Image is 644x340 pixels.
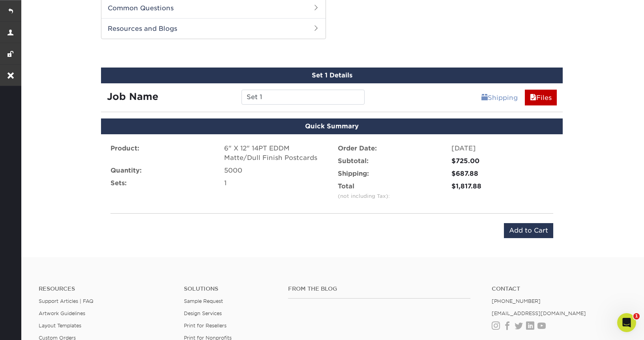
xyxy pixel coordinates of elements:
[107,91,158,102] strong: Job Name
[39,286,172,292] h4: Resources
[184,286,276,292] h4: Solutions
[184,310,222,316] a: Design Services
[241,90,364,105] input: Enter a job name
[476,90,523,105] a: Shipping
[101,68,563,83] div: Set 1 Details
[2,316,67,337] iframe: Google Customer Reviews
[288,286,470,292] h4: From the Blog
[110,144,139,153] label: Product:
[451,182,553,191] div: $1,817.88
[451,144,553,153] div: [DATE]
[184,323,227,329] a: Print for Resellers
[633,313,640,319] span: 1
[525,90,557,105] a: Files
[451,156,553,166] div: $725.00
[338,156,369,166] label: Subtotal:
[224,166,326,175] div: 5000
[224,178,326,188] div: 1
[338,193,390,199] small: (not including Tax):
[184,298,223,304] a: Sample Request
[617,313,636,332] iframe: Intercom live chat
[451,169,553,178] div: $687.88
[338,144,377,153] label: Order Date:
[39,310,85,316] a: Artwork Guidelines
[101,18,326,39] h2: Resources and Blogs
[492,298,541,304] a: [PHONE_NUMBER]
[338,169,369,178] label: Shipping:
[492,310,586,316] a: [EMAIL_ADDRESS][DOMAIN_NAME]
[39,298,94,304] a: Support Articles | FAQ
[338,182,390,201] label: Total
[110,178,127,188] label: Sets:
[110,166,142,175] label: Quantity:
[101,118,563,134] div: Quick Summary
[504,223,553,238] input: Add to Cart
[224,144,326,163] div: 6" X 12" 14PT EDDM Matte/Dull Finish Postcards
[481,94,488,101] span: shipping
[492,286,625,292] a: Contact
[530,94,536,101] span: files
